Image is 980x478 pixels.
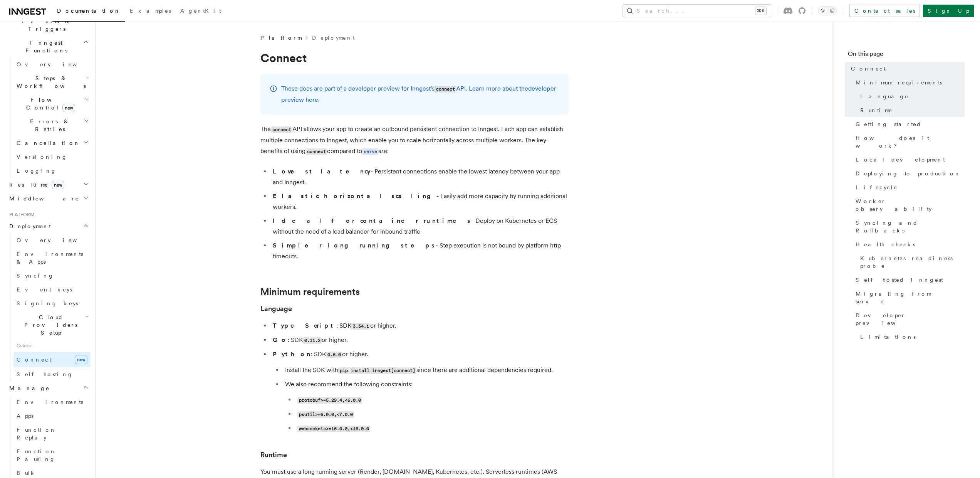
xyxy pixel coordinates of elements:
[856,276,943,284] span: Self hosted Inngest
[52,2,125,22] a: Documentation
[305,148,327,155] code: connect
[6,219,91,233] button: Deployment
[281,83,559,105] p: These docs are part of a developer preview for Inngest's API. Learn more about the .
[17,251,83,265] span: Environments & Apps
[6,195,79,202] span: Middleware
[17,448,56,462] span: Function Pausing
[6,57,91,178] div: Inngest Functions
[13,269,91,283] a: Syncing
[13,423,91,444] a: Function Replay
[13,352,91,367] a: Connectnew
[856,120,921,128] span: Getting started
[362,148,378,155] code: serve
[13,283,91,296] a: Event keys
[857,330,965,344] a: Limitations
[17,168,57,174] span: Logging
[273,242,436,249] strong: Simpler long running steps
[852,287,965,308] a: Migrating from serve
[6,222,51,230] span: Deployment
[755,7,766,15] kbd: ⌘K
[852,194,965,216] a: Worker observability
[435,86,456,93] code: connect
[860,106,893,114] span: Runtime
[13,93,91,114] button: Flow Controlnew
[130,8,171,14] span: Examples
[273,217,472,224] strong: Ideal for container runtimes
[13,74,86,90] span: Steps & Workflows
[860,333,916,341] span: Limitations
[297,397,362,404] code: protobuf>=5.29.4,<6.0.0
[17,154,67,160] span: Versioning
[260,303,292,314] a: Language
[270,240,569,262] li: - Step execution is not bound by platform http timeouts.
[338,367,416,374] code: pip install inngest[connect]
[856,197,965,213] span: Worker observability
[6,212,35,218] span: Platform
[17,357,51,363] span: Connect
[125,2,176,21] a: Examples
[297,426,370,432] code: websockets>=15.0.0,<16.0.0
[326,352,342,358] code: 0.5.0
[362,147,378,155] a: serve
[17,399,83,405] span: Environments
[860,254,965,270] span: Kubernetes readiness probe
[13,164,91,178] a: Logging
[270,215,569,237] li: - Deploy on Kubernetes or ECS without the need of a load balancer for inbound traffic
[857,103,965,117] a: Runtime
[13,444,91,466] a: Function Pausing
[297,411,354,418] code: psutil>=6.0.0,<7.0.0
[273,350,311,358] strong: Python
[260,34,301,42] span: Platform
[13,247,91,269] a: Environments & Apps
[260,449,287,460] a: Runtime
[312,34,355,42] a: Deployment
[856,183,898,191] span: Lifecycle
[180,8,221,14] span: AgentKit
[6,181,64,189] span: Realtime
[17,61,96,67] span: Overview
[13,136,91,150] button: Cancellation
[6,17,84,33] span: Events & Triggers
[851,65,886,72] span: Connect
[856,290,965,305] span: Migrating from serve
[923,5,974,17] a: Sign Up
[857,89,965,103] a: Language
[856,241,915,248] span: Health checks
[6,39,83,54] span: Inngest Functions
[13,233,91,247] a: Overview
[17,273,54,279] span: Syncing
[848,49,965,62] h4: On this page
[283,365,569,376] li: Install the SDK with since there are additional dependencies required.
[13,57,91,71] a: Overview
[852,153,965,167] a: Local development
[852,308,965,330] a: Developer preview
[13,340,91,352] span: Guides
[818,6,837,15] button: Toggle dark mode
[13,139,80,147] span: Cancellation
[852,237,965,251] a: Health checks
[852,117,965,131] a: Getting started
[6,192,91,205] button: Middleware
[273,336,288,343] strong: Go
[856,311,965,327] span: Developer preview
[856,134,965,150] span: How does it work?
[852,180,965,194] a: Lifecycle
[17,286,72,293] span: Event keys
[852,167,965,180] a: Deploying to production
[860,93,909,100] span: Language
[6,233,91,381] div: Deployment
[623,5,771,17] button: Search...⌘K
[176,2,226,21] a: AgentKit
[13,296,91,310] a: Signing keys
[13,310,91,340] button: Cloud Providers Setup
[62,104,75,112] span: new
[852,273,965,287] a: Self hosted Inngest
[852,76,965,89] a: Minimum requirements
[13,96,85,111] span: Flow Control
[17,300,78,306] span: Signing keys
[260,124,569,157] p: The API allows your app to create an outbound persistent connection to Inngest. Each app can esta...
[13,395,91,409] a: Environments
[13,367,91,381] a: Self hosting
[856,170,961,177] span: Deploying to production
[270,320,569,332] li: : SDK or higher.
